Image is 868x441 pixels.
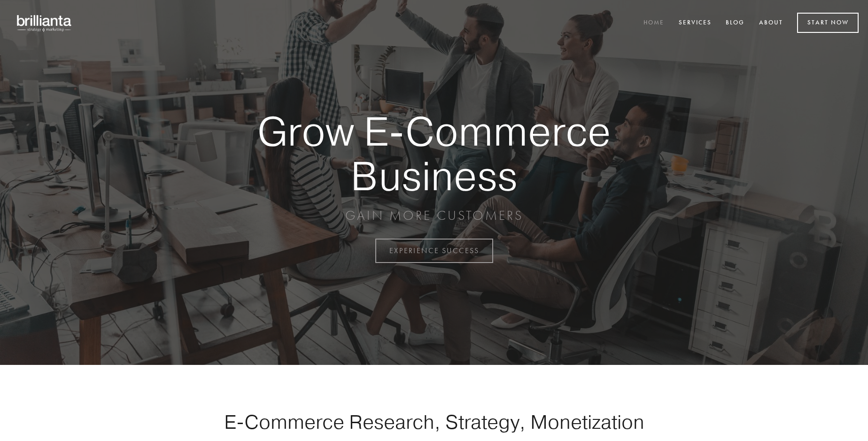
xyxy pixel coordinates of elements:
h1: E-Commerce Research, Strategy, Monetization [194,410,674,433]
a: About [753,15,789,31]
a: EXPERIENCE SUCCESS [375,239,493,263]
a: Blog [720,15,751,31]
p: GAIN MORE CUSTOMERS [225,207,643,224]
a: Home [637,15,670,31]
a: Start Now [797,13,859,33]
a: Services [673,15,718,31]
strong: Grow E-Commerce Business [225,109,643,198]
img: brillianta - research, strategy, marketing [9,9,80,37]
